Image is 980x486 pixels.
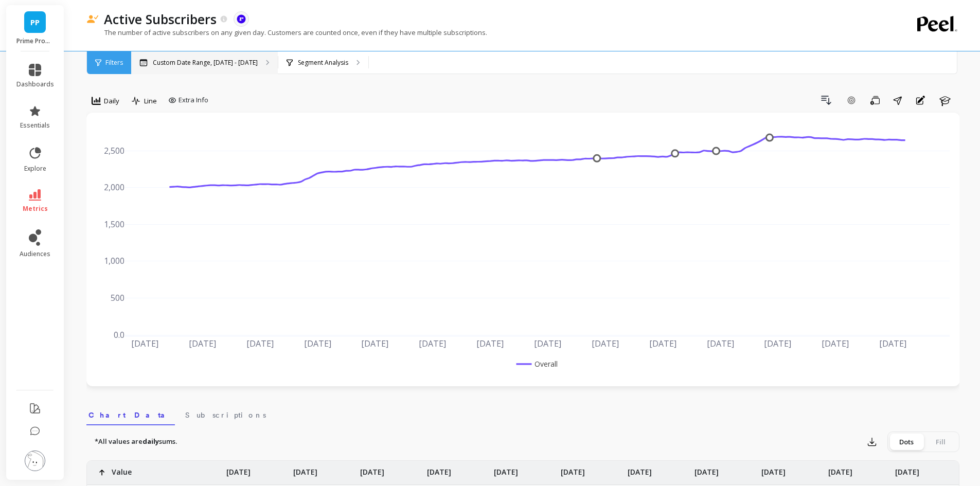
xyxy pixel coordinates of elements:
[20,121,50,130] span: essentials
[360,461,384,477] p: [DATE]
[112,461,132,477] p: Value
[88,410,173,420] span: Chart Data
[628,461,652,477] p: [DATE]
[86,28,487,37] p: The number of active subscribers on any given day. Customers are counted once, even if they have ...
[237,14,246,24] img: api.recharge.svg
[23,205,48,213] span: metrics
[95,437,177,447] p: *All values are sums.
[144,96,157,106] span: Line
[226,461,251,477] p: [DATE]
[86,15,99,24] img: header icon
[298,59,348,67] p: Segment Analysis
[105,59,123,67] span: Filters
[828,461,852,477] p: [DATE]
[86,402,959,425] nav: Tabs
[142,437,159,446] strong: daily
[895,461,919,477] p: [DATE]
[179,95,208,105] span: Extra Info
[104,10,217,28] p: Active Subscribers
[20,250,50,258] span: audiences
[24,165,46,173] span: explore
[185,410,266,420] span: Subscriptions
[494,461,518,477] p: [DATE]
[30,16,40,28] span: PP
[561,461,585,477] p: [DATE]
[25,451,45,471] img: profile picture
[16,37,54,45] p: Prime Prometics™
[104,96,119,106] span: Daily
[761,461,786,477] p: [DATE]
[16,80,54,88] span: dashboards
[427,461,451,477] p: [DATE]
[694,461,719,477] p: [DATE]
[153,59,258,67] p: Custom Date Range, [DATE] - [DATE]
[293,461,317,477] p: [DATE]
[889,434,923,450] div: Dots
[923,434,957,450] div: Fill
